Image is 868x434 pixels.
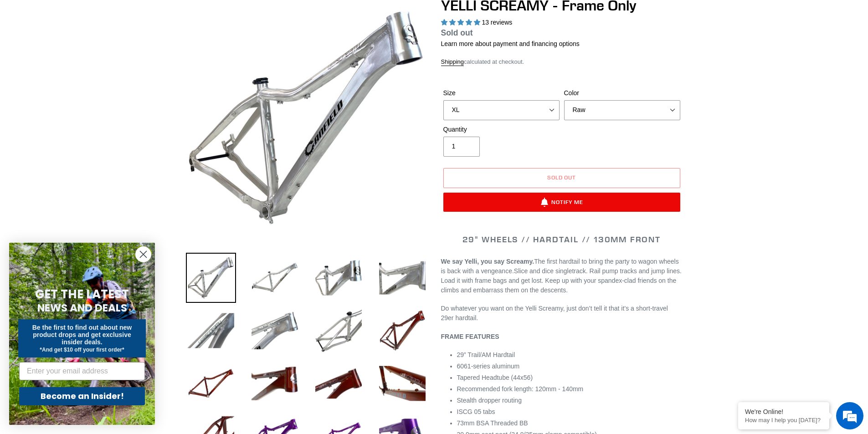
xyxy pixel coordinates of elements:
img: Load image into Gallery viewer, YELLI SCREAMY - Frame Only [377,306,427,356]
span: Stealth dropper routing [457,397,522,404]
img: Load image into Gallery viewer, YELLI SCREAMY - Frame Only [250,358,300,408]
span: Do whatever you want on the Yelli Screamy, just don’t tell it that it’s a short-travel 29er hardt... [441,305,668,322]
span: 29” Trail/AM Hardtail [457,351,515,358]
a: Learn more about payment and financing options [441,40,580,47]
img: Load image into Gallery viewer, YELLI SCREAMY - Frame Only [186,306,236,356]
div: We're Online! [745,408,822,415]
span: The first hardtail to bring the party to wagon wheels is back with a vengeance. [441,258,679,275]
span: ISCG 05 tabs [457,408,495,415]
button: Notify Me [443,193,680,212]
label: Color [564,88,680,98]
button: Close dialog [135,246,151,262]
b: FRAME FEATURES [441,333,499,340]
span: NEWS AND DEALS [37,301,127,315]
span: Tapered Headtube (44x56) [457,374,533,381]
img: Load image into Gallery viewer, YELLI SCREAMY - Frame Only [377,358,427,408]
img: Load image into Gallery viewer, YELLI SCREAMY - Frame Only [313,358,364,408]
span: 29" WHEELS // HARDTAIL // 130MM FRONT [462,234,661,245]
img: Load image into Gallery viewer, YELLI SCREAMY - Frame Only [377,253,427,303]
a: Shipping [441,58,464,66]
img: Load image into Gallery viewer, YELLI SCREAMY - Frame Only [313,306,364,356]
img: Load image into Gallery viewer, YELLI SCREAMY - Frame Only [250,306,300,356]
label: Quantity [443,125,560,134]
img: Load image into Gallery viewer, YELLI SCREAMY - Frame Only [250,253,300,303]
span: *And get $10 off your first order* [40,347,124,353]
b: We say Yelli, you say Screamy. [441,258,534,265]
span: 73mm BSA Threaded BB [457,419,528,427]
img: Load image into Gallery viewer, YELLI SCREAMY - Frame Only [186,358,236,408]
span: 5.00 stars [441,19,482,26]
button: Sold out [443,168,680,188]
span: 6061-series aluminum [457,363,520,370]
img: Load image into Gallery viewer, YELLI SCREAMY - Frame Only [313,253,364,303]
span: Be the first to find out about new product drops and get exclusive insider deals. [32,324,132,346]
p: How may I help you today? [745,417,822,424]
p: Slice and dice singletrack. Rail pump tracks and jump lines. Load it with frame bags and get lost... [441,257,683,295]
span: 13 reviews [482,19,512,26]
span: GET THE LATEST [35,286,129,302]
label: Size [443,88,560,98]
div: calculated at checkout. [441,57,683,66]
span: Recommended fork length: 120mm - 140mm [457,385,584,393]
input: Enter your email address [19,362,145,380]
span: Sold out [441,28,473,37]
span: Sold out [547,174,576,181]
button: Become an Insider! [19,387,145,405]
img: Load image into Gallery viewer, YELLI SCREAMY - Frame Only [186,253,236,303]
